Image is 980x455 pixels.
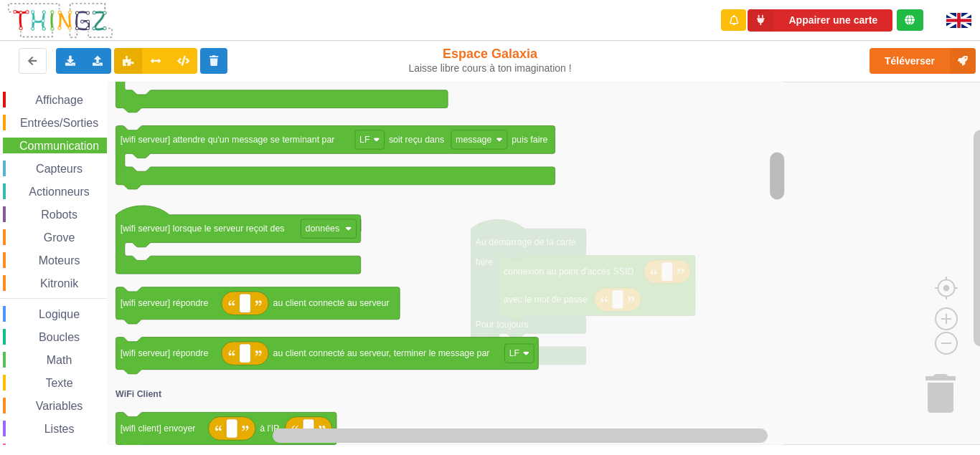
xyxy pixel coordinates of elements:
div: Laisse libre cours à ton imagination ! [407,62,573,75]
text: [wifi serveur] attendre qu'un message se terminant par [121,135,335,145]
div: Tu es connecté au serveur de création de Thingz [897,9,923,31]
span: Math [44,354,75,366]
button: Téléverser [870,48,976,74]
text: WiFi Client [116,389,161,399]
span: Affichage [33,94,85,106]
button: Appairer une carte [748,9,892,32]
span: Kitronik [38,277,80,289]
span: Capteurs [34,163,85,175]
span: Moteurs [37,254,83,267]
text: au client connecté au serveur [273,298,390,308]
img: gb.png [946,13,971,28]
text: [wifi serveur] répondre [121,298,209,308]
text: LF [509,348,520,358]
text: [wifi serveur] lorsque le serveur reçoit des [121,224,285,234]
span: Variables [34,400,85,412]
text: données [306,224,340,234]
text: LF [359,135,370,145]
span: Robots [39,209,80,221]
span: Logique [37,308,82,320]
text: [wifi serveur] répondre [121,348,209,358]
span: Actionneurs [27,186,92,198]
text: puis faire [512,135,547,145]
span: Grove [42,231,77,244]
text: à l'IP [260,423,279,434]
span: Entrées/Sorties [18,117,100,129]
text: au client connecté au serveur, terminer le message par [273,348,490,358]
div: Espace Galaxia [407,46,573,75]
text: message [456,135,491,145]
text: soit reçu dans [389,135,444,145]
span: Boucles [37,331,82,343]
text: [wifi client] envoyer [121,423,196,434]
span: Communication [17,140,101,152]
span: Listes [42,423,77,435]
span: Texte [43,377,75,389]
img: thingz_logo.png [6,1,114,39]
